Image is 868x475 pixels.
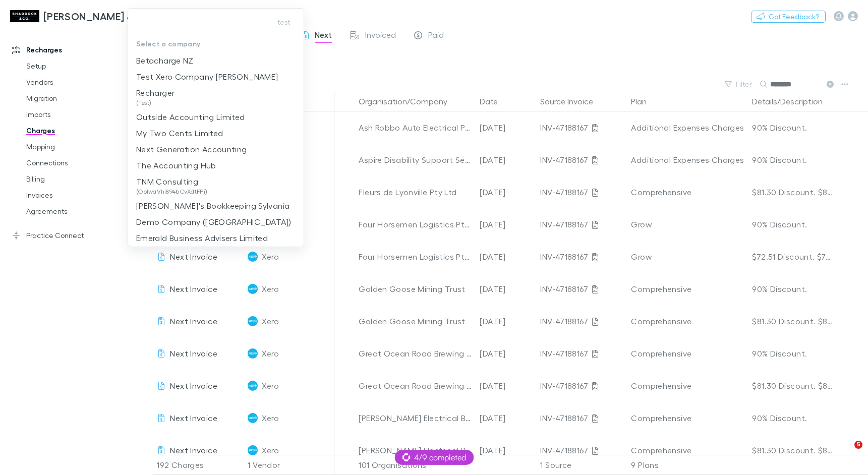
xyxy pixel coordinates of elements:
[136,188,207,196] span: (OolwaVhi894bCvXdtFPi)
[834,441,858,465] iframe: Intercom live chat
[136,127,223,139] p: My Two Cents Limited
[136,216,292,228] p: Demo Company ([GEOGRAPHIC_DATA])
[267,16,300,28] button: test
[136,54,194,67] p: Betacharge NZ
[136,71,278,83] p: Test Xero Company [PERSON_NAME]
[128,35,304,52] p: Select a company
[136,232,268,244] p: Emerald Business Advisers Limited
[136,175,207,188] p: TNM Consulting
[136,200,290,212] p: [PERSON_NAME]'s Bookkeeping Sylvania
[136,159,216,171] p: The Accounting Hub
[136,111,245,123] p: Outside Accounting Limited
[136,99,175,107] span: (Test)
[136,143,247,155] p: Next Generation Accounting
[854,441,862,449] span: 5
[277,16,290,28] span: test
[136,87,175,99] p: Recharger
